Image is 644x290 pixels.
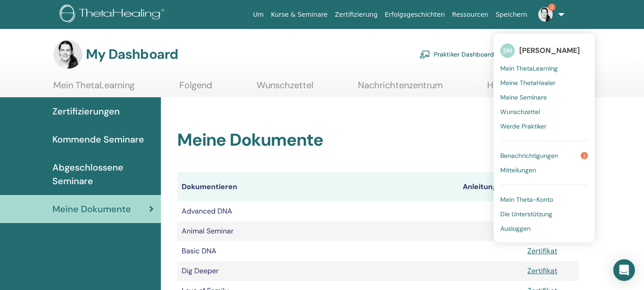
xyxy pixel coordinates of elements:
a: Ressourcen [448,6,492,23]
ul: 2 [494,33,595,242]
div: Open Intercom Messenger [613,259,635,281]
a: Erfolgsgeschichten [381,6,448,23]
a: Ausloggen [500,221,588,236]
span: Mein ThetaLearning [500,64,558,72]
td: Animal Seminar [177,221,458,241]
a: Speichern [492,6,531,23]
a: Mein ThetaLearning [500,61,588,76]
span: SM [500,43,515,58]
span: Meine Dokumente [52,202,131,216]
th: Dokumentieren [177,172,458,201]
span: Die Unterstützung [500,210,552,218]
span: Meine Seminare [500,93,547,101]
a: Nachrichtenzentrum [358,80,443,97]
img: logo.png [60,5,168,25]
span: Ausloggen [500,224,531,233]
img: chalkboard-teacher.svg [419,50,430,58]
span: Mein Theta-Konto [500,195,553,204]
span: [PERSON_NAME] [519,46,580,55]
span: Abgeschlossene Seminare [52,161,154,188]
span: Mitteilungen [500,166,536,174]
a: Meine ThetaHealer [500,76,588,90]
td: Basic DNA [177,241,458,261]
img: default.jpg [53,40,82,69]
span: Benachrichtigungen [500,152,558,160]
a: Mein Theta-Konto [500,192,588,207]
a: Kurse & Seminare [268,6,331,23]
span: Kommende Seminare [52,133,144,146]
a: Um [249,6,268,23]
td: Advanced DNA [177,201,458,221]
a: Benachrichtigungen2 [500,148,588,163]
h3: My Dashboard [86,46,178,62]
a: Folgend [179,80,212,97]
span: 2 [581,152,588,159]
a: Wunschzettel [500,105,588,119]
a: Zertifikat [527,266,557,276]
a: Werde Praktiker [500,119,588,133]
a: Wunschzettel [257,80,313,97]
a: Zertifizierung [331,6,381,23]
span: 2 [548,4,555,11]
span: Meine ThetaHealer [500,79,555,87]
a: Hilfe & Ressourcen [487,80,564,97]
a: Mein ThetaLearning [53,80,135,97]
th: Anleitungen [458,172,523,201]
a: Meine Seminare [500,90,588,105]
a: Praktiker Dashboard [419,44,494,64]
a: Mitteilungen [500,163,588,177]
img: default.jpg [538,7,553,22]
span: Werde Praktiker [500,122,546,130]
td: Dig Deeper [177,261,458,281]
h2: Meine Dokumente [177,130,579,151]
a: Die Unterstützung [500,207,588,221]
a: SM[PERSON_NAME] [500,40,588,61]
a: Zertifikat [527,246,557,256]
span: Zertifizierungen [52,105,120,118]
span: Wunschzettel [500,108,540,116]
